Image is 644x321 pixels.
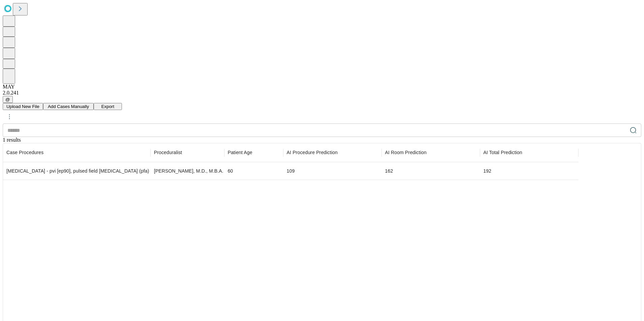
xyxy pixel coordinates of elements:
[94,103,122,109] a: Export
[3,103,43,110] button: Upload New File
[483,149,522,156] span: Includes set-up, patient in-room to patient out-of-room, and clean-up
[101,104,115,109] span: Export
[483,168,491,174] span: 192
[48,104,89,109] span: Add Cases Manually
[94,103,122,110] button: Export
[385,168,393,174] span: 162
[385,149,426,156] span: Patient in room to patient out of room
[228,149,252,156] span: Patient Age
[3,137,21,143] span: 1 results
[287,168,295,174] span: 109
[6,163,147,180] div: [MEDICAL_DATA] - pvi [ep90], pulsed field [MEDICAL_DATA] (pfa) [ep407]
[3,90,641,96] div: 2.0.241
[287,149,337,156] span: Time-out to extubation/pocket closure
[3,111,15,123] button: kebab-menu
[43,103,94,110] button: Add Cases Manually
[3,84,641,90] div: MAY
[3,96,13,103] button: @
[154,163,221,180] div: [PERSON_NAME], M.D., M.B.A. [1007404]
[6,104,39,109] span: Upload New File
[6,149,43,156] span: Scheduled procedures
[154,149,182,156] span: Proceduralist
[228,163,280,180] div: 60
[5,97,10,102] span: @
